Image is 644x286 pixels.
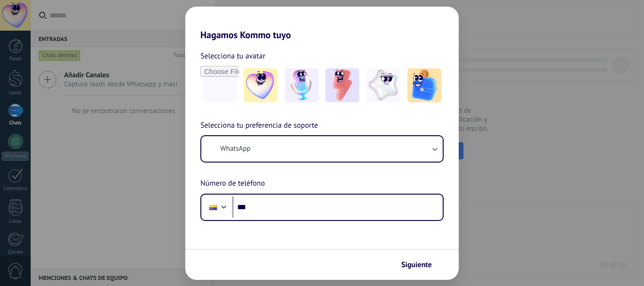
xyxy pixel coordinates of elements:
[204,197,222,217] div: Colombia: + 57
[200,120,318,132] span: Selecciona tu preferencia de soporte
[397,257,445,273] button: Siguiente
[201,136,443,162] button: WhatsApp
[185,7,459,41] h2: Hagamos Kommo tuyo
[366,68,400,102] img: -4.jpeg
[220,144,250,154] span: WhatsApp
[407,68,441,102] img: -5.jpeg
[244,68,278,102] img: -1.jpeg
[285,68,319,102] img: -2.jpeg
[200,50,265,62] span: Selecciona tu avatar
[401,261,432,268] span: Siguiente
[200,178,265,190] span: Número de teléfono
[325,68,359,102] img: -3.jpeg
